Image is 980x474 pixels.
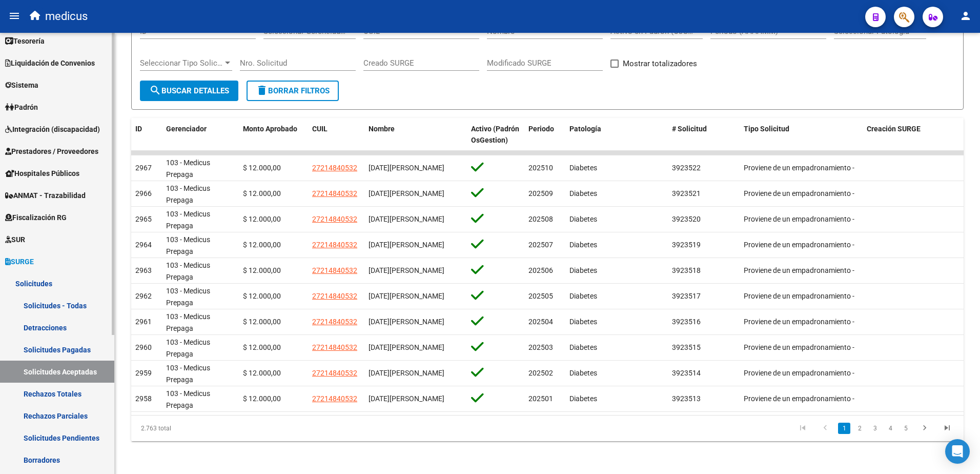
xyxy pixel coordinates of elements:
[166,159,210,179] span: 103 - Medicus Prepaga
[369,343,444,351] span: [DATE][PERSON_NAME]
[900,423,912,434] a: 5
[166,125,207,133] span: Gerenciador
[883,420,898,437] li: page 4
[369,241,444,249] span: [DATE][PERSON_NAME]
[369,369,444,377] span: [DATE][PERSON_NAME]
[528,394,553,403] span: 202501
[672,292,701,300] span: 3923517
[898,420,913,437] li: page 5
[569,266,597,274] span: Diabetes
[135,215,152,223] span: 2965
[528,189,553,197] span: 202509
[243,318,281,326] span: $ 12.000,00
[744,125,789,133] span: Tipo Solicitud
[672,394,701,403] span: 3923513
[312,241,357,249] span: 27214840532
[256,84,268,96] mat-icon: delete
[243,266,281,274] span: $ 12.000,00
[5,35,45,47] span: Tesorería
[569,343,597,351] span: Diabetes
[867,420,883,437] li: page 3
[135,189,152,197] span: 2966
[243,164,281,172] span: $ 12.000,00
[140,81,238,101] button: Buscar Detalles
[243,394,281,403] span: $ 12.000,00
[467,118,524,152] datatable-header-cell: Activo (Padrón OsGestion)
[243,215,281,223] span: $ 12.000,00
[528,241,553,249] span: 202507
[166,287,210,307] span: 103 - Medicus Prepaga
[243,343,281,351] span: $ 12.000,00
[149,86,229,95] span: Buscar Detalles
[672,343,701,351] span: 3923515
[852,420,867,437] li: page 2
[793,423,812,434] a: go to first page
[369,266,444,274] span: [DATE][PERSON_NAME]
[672,318,701,326] span: 3923516
[915,423,934,434] a: go to next page
[131,416,296,441] div: 2.763 total
[135,343,152,351] span: 2960
[569,164,597,172] span: Diabetes
[135,369,152,377] span: 2959
[166,312,210,332] span: 103 - Medicus Prepaga
[308,118,364,152] datatable-header-cell: CUIL
[369,394,444,403] span: [DATE][PERSON_NAME]
[528,164,553,172] span: 202510
[369,125,395,133] span: Nombre
[369,164,444,172] span: [DATE][PERSON_NAME]
[312,125,328,133] span: CUIL
[243,125,297,133] span: Monto Aprobado
[945,439,970,464] div: Open Intercom Messenger
[528,318,553,326] span: 202504
[528,125,554,133] span: Periodo
[312,318,357,326] span: 27214840532
[312,394,357,403] span: 27214840532
[815,423,835,434] a: go to previous page
[162,118,239,152] datatable-header-cell: Gerenciador
[166,210,210,230] span: 103 - Medicus Prepaga
[869,423,881,434] a: 3
[256,86,330,95] span: Borrar Filtros
[135,241,152,249] span: 2964
[140,58,223,68] span: Seleccionar Tipo Solicitud
[672,369,701,377] span: 3923514
[569,394,597,403] span: Diabetes
[744,215,854,223] span: Proviene de un empadronamiento -
[243,292,281,300] span: $ 12.000,00
[5,234,25,245] span: SUR
[528,215,553,223] span: 202508
[528,266,553,274] span: 202506
[744,241,854,249] span: Proviene de un empadronamiento -
[149,84,161,96] mat-icon: search
[623,57,697,70] span: Mostrar totalizadores
[672,241,701,249] span: 3923519
[569,369,597,377] span: Diabetes
[5,168,79,179] span: Hospitales Públicos
[528,343,553,351] span: 202503
[243,241,281,249] span: $ 12.000,00
[569,318,597,326] span: Diabetes
[369,318,444,326] span: [DATE][PERSON_NAME]
[166,389,210,409] span: 103 - Medicus Prepaga
[312,343,357,351] span: 27214840532
[569,292,597,300] span: Diabetes
[364,118,467,152] datatable-header-cell: Nombre
[369,292,444,300] span: [DATE][PERSON_NAME]
[672,164,701,172] span: 3923522
[672,125,707,133] span: # Solicitud
[528,369,553,377] span: 202502
[5,80,38,91] span: Sistema
[744,164,854,172] span: Proviene de un empadronamiento -
[838,423,850,434] a: 1
[135,318,152,326] span: 2961
[524,118,565,152] datatable-header-cell: Periodo
[672,189,701,197] span: 3923521
[135,394,152,403] span: 2958
[528,292,553,300] span: 202505
[884,423,896,434] a: 4
[836,420,852,437] li: page 1
[166,338,210,358] span: 103 - Medicus Prepaga
[744,394,854,403] span: Proviene de un empadronamiento -
[5,57,95,69] span: Liquidación de Convenios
